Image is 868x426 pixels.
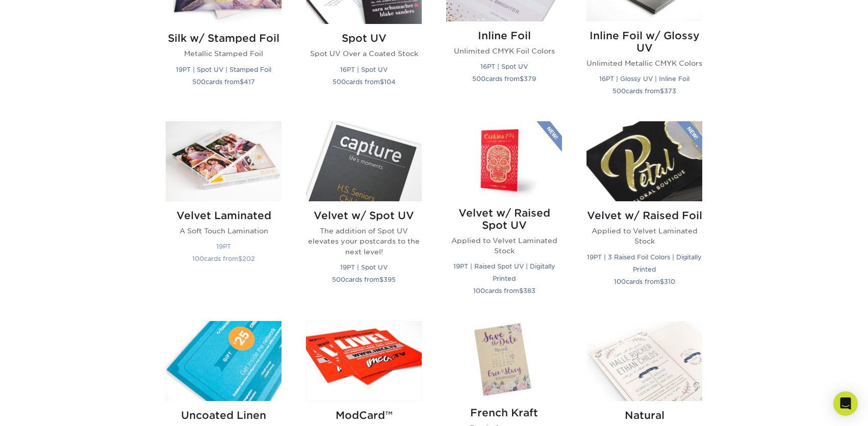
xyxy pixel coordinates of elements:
[384,78,396,86] span: 104
[519,287,523,295] span: $
[614,278,675,285] small: cards from
[472,75,536,83] small: cards from
[587,253,702,273] small: 19PT | 3 Raised Foil Colors | Digitally Printed
[612,87,676,95] small: cards from
[306,32,422,44] h2: Spot UV
[333,78,346,86] span: 500
[523,287,535,295] span: 383
[166,48,282,59] p: Metallic Stamped Foil
[586,321,702,401] img: Natural Postcards
[332,276,345,283] span: 500
[238,255,242,262] span: $
[242,255,255,262] span: 202
[446,46,562,56] p: Unlimited CMYK Foil Colors
[306,121,422,309] a: Velvet w/ Spot UV Postcards Velvet w/ Spot UV The addition of Spot UV elevates your postcards to ...
[340,66,388,73] small: 16PT | Spot UV
[306,121,422,201] img: Velvet w/ Spot UV Postcards
[379,276,384,283] span: $
[166,121,282,309] a: Velvet Laminated Postcards Velvet Laminated A Soft Touch Lamination 19PT 100cards from$202
[244,78,255,86] span: 417
[192,78,206,86] span: 500
[664,278,675,285] span: 310
[446,121,562,309] a: Velvet w/ Raised Spot UV Postcards Velvet w/ Raised Spot UV Applied to Velvet Laminated Stock 19P...
[586,58,702,68] p: Unlimited Metallic CMYK Colors
[306,48,422,59] p: Spot UV Over a Coated Stock
[480,63,528,70] small: 16PT | Spot UV
[446,235,562,256] p: Applied to Velvet Laminated Stock
[660,278,664,285] span: $
[612,87,626,95] span: 500
[332,276,396,283] small: cards from
[166,121,282,201] img: Velvet Laminated Postcards
[833,391,858,416] div: Open Intercom Messenger
[380,78,384,86] span: $
[664,87,676,95] span: 373
[446,30,562,42] h2: Inline Foil
[306,409,422,421] h2: ModCard™
[240,78,244,86] span: $
[166,409,282,421] h2: Uncoated Linen
[384,276,396,283] span: 395
[473,287,485,295] span: 100
[216,243,231,250] small: 19PT
[586,409,702,421] h2: Natural
[166,226,282,236] p: A Soft Touch Lamination
[586,121,702,201] img: Velvet w/ Raised Foil Postcards
[677,121,702,152] img: New Product
[537,121,562,152] img: New Product
[166,32,282,44] h2: Silk w/ Stamped Foil
[306,209,422,222] h2: Velvet w/ Spot UV
[586,30,702,54] h2: Inline Foil w/ Glossy UV
[340,263,388,271] small: 19PT | Spot UV
[473,287,535,295] small: cards from
[524,75,536,83] span: 379
[586,209,702,222] h2: Velvet w/ Raised Foil
[599,75,690,83] small: 16PT | Glossy UV | Inline Foil
[660,87,664,95] span: $
[446,121,562,198] img: Velvet w/ Raised Spot UV Postcards
[192,255,204,262] span: 100
[472,75,486,83] span: 500
[333,78,396,86] small: cards from
[446,321,562,398] img: French Kraft Postcards
[586,121,702,309] a: Velvet w/ Raised Foil Postcards Velvet w/ Raised Foil Applied to Velvet Laminated Stock 19PT | 3 ...
[176,66,271,73] small: 19PT | Spot UV | Stamped Foil
[586,226,702,247] p: Applied to Velvet Laminated Stock
[192,255,255,262] small: cards from
[166,321,282,401] img: Uncoated Linen Postcards
[446,207,562,231] h2: Velvet w/ Raised Spot UV
[306,321,422,401] img: ModCard™ Postcards
[192,78,255,86] small: cards from
[306,226,422,257] p: The addition of Spot UV elevates your postcards to the next level!
[520,75,524,83] span: $
[166,209,282,222] h2: Velvet Laminated
[614,278,626,285] span: 100
[446,407,562,419] h2: French Kraft
[453,262,555,282] small: 19PT | Raised Spot UV | Digitally Printed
